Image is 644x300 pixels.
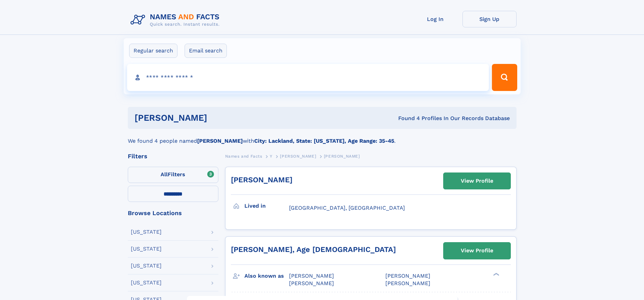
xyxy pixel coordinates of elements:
span: [PERSON_NAME] [289,280,334,286]
h3: Lived in [244,200,289,212]
b: City: Lackland, State: [US_STATE], Age Range: 35-45 [254,138,394,144]
h1: [PERSON_NAME] [135,114,303,122]
div: We found 4 people named with . [128,129,517,145]
a: [PERSON_NAME], Age [DEMOGRAPHIC_DATA] [231,245,396,254]
a: Y [270,152,272,160]
div: Browse Locations [128,210,218,216]
span: All [161,171,168,178]
h3: Also known as [244,270,289,282]
label: Email search [185,44,227,58]
a: Sign Up [462,11,517,27]
div: ❯ [492,272,500,276]
a: View Profile [444,173,510,189]
div: [US_STATE] [131,229,162,235]
span: [GEOGRAPHIC_DATA], [GEOGRAPHIC_DATA] [289,205,405,211]
img: Logo Names and Facts [128,11,225,29]
div: Filters [128,153,218,159]
b: [PERSON_NAME] [197,138,243,144]
button: Search Button [492,64,517,91]
span: [PERSON_NAME] [289,273,334,279]
span: Y [270,154,272,159]
label: Regular search [129,44,177,58]
input: search input [127,64,489,91]
div: [US_STATE] [131,246,162,252]
span: [PERSON_NAME] [324,154,360,159]
label: Filters [128,167,218,183]
div: [US_STATE] [131,280,162,285]
span: [PERSON_NAME] [385,273,430,279]
a: View Profile [444,243,510,259]
a: Names and Facts [225,152,262,160]
div: View Profile [461,173,493,189]
span: [PERSON_NAME] [385,280,430,286]
a: [PERSON_NAME] [280,152,316,160]
div: Found 4 Profiles In Our Records Database [303,115,510,122]
div: View Profile [461,243,493,258]
div: [US_STATE] [131,263,162,269]
a: [PERSON_NAME] [231,176,292,184]
a: Log In [408,11,462,27]
span: [PERSON_NAME] [280,154,316,159]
